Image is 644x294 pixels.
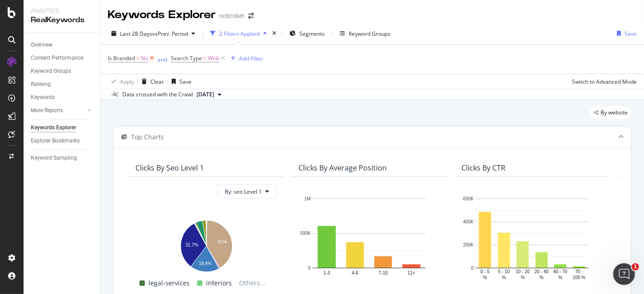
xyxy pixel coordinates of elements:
[463,196,474,201] text: 600K
[197,90,214,99] span: 2025 Sep. 1st
[590,106,631,119] div: legacy label
[248,13,254,19] div: arrow-right-arrow-left
[352,271,359,276] text: 4-6
[336,26,394,41] button: Keyword Groups
[31,53,83,63] div: Content Performance
[120,78,134,85] div: Apply
[516,270,530,275] text: 10 - 20
[168,74,192,89] button: Save
[349,30,390,38] div: Keyword Groups
[218,240,227,245] text: 41%
[120,30,152,38] span: Last 28 Days
[203,54,207,62] span: =
[300,231,311,236] text: 500K
[31,80,94,89] a: Ranking
[498,270,510,275] text: 5 - 10
[601,110,628,115] span: By website
[31,40,94,50] a: Overview
[304,196,311,201] text: 1M
[539,275,543,280] text: %
[131,133,164,142] div: Top Charts
[521,275,525,280] text: %
[208,52,219,65] span: Web
[308,266,311,270] text: 0
[108,54,135,62] span: Is Branded
[135,216,277,273] svg: A chart.
[149,278,190,289] span: legal-services
[171,54,202,62] span: Search Type
[625,30,637,38] div: Save
[31,7,93,15] div: Analytics
[31,80,51,89] div: Ranking
[207,26,270,41] button: 2 Filters Applied
[31,40,53,50] div: Overview
[471,266,474,270] text: 0
[463,242,474,247] text: 200K
[483,275,487,280] text: %
[323,271,330,276] text: 1-3
[227,53,263,64] button: Add Filter
[31,66,71,76] div: Keyword Groups
[568,74,637,89] button: Switch to Advanced Mode
[31,123,76,133] div: Keywords Explorer
[31,153,94,163] a: Keyword Sampling
[613,26,637,41] button: Save
[225,188,262,195] span: By: seo Level 1
[613,263,635,285] iframe: Intercom live chat
[31,53,94,63] a: Content Performance
[553,270,568,275] text: 40 - 70
[270,29,278,38] div: times
[150,78,164,85] div: Clear
[632,263,639,270] span: 1
[573,275,586,280] text: 100 %
[461,163,505,172] div: Clicks By CTR
[502,275,506,280] text: %
[298,194,440,281] svg: A chart.
[31,136,94,146] a: Explorer Bookmarks
[193,89,225,100] button: [DATE]
[463,219,474,224] text: 400K
[135,163,204,172] div: Clicks By seo Level 1
[31,106,85,115] a: More Reports
[31,15,93,25] div: RealKeywords
[122,90,193,99] div: Data crossed with the Crawl
[219,30,260,38] div: 2 Filters Applied
[408,271,415,276] text: 11+
[31,93,94,102] a: Keywords
[461,194,603,281] svg: A chart.
[31,106,63,115] div: More Reports
[158,52,167,66] button: and
[572,78,637,85] div: Switch to Advanced Mode
[199,261,211,266] text: 18.4%
[575,270,583,275] text: 70 -
[158,56,167,63] div: and
[299,30,325,38] span: Segments
[206,278,232,289] span: interiors
[481,270,490,275] text: 0 - 5
[31,66,94,76] a: Keyword Groups
[286,26,328,41] button: Segments
[108,74,134,89] button: Apply
[31,93,55,102] div: Keywords
[31,123,94,133] a: Keywords Explorer
[379,271,388,276] text: 7-10
[558,275,562,280] text: %
[108,26,199,41] button: Last 28 DaysvsPrev. Period
[141,52,148,65] span: No
[31,136,80,146] div: Explorer Bookmarks
[138,74,164,89] button: Clear
[186,242,198,247] text: 31.7%
[219,11,245,20] div: nobroker
[152,30,188,38] span: vs Prev. Period
[108,7,216,23] div: Keywords Explorer
[298,163,387,172] div: Clicks By Average Position
[534,270,549,275] text: 20 - 40
[179,78,192,85] div: Save
[235,278,269,289] span: Others...
[217,184,277,199] button: By: seo Level 1
[239,55,263,62] div: Add Filter
[136,54,139,62] span: =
